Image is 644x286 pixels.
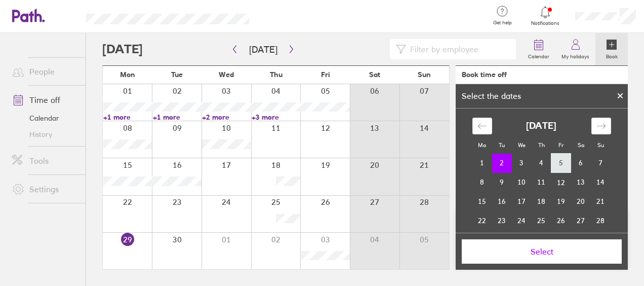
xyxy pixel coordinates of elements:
span: Thu [270,70,283,79]
div: Calendar [461,109,622,262]
td: Tuesday, September 23, 2025 [492,211,512,231]
td: Wednesday, September 24, 2025 [512,211,532,231]
td: Selected. Tuesday, September 2, 2025 [492,154,512,173]
span: Get help [486,20,519,26]
a: Time off [4,90,86,110]
span: Wed [219,70,234,79]
span: Tue [171,70,183,79]
a: +3 more [252,113,300,122]
td: Monday, September 15, 2025 [472,192,492,211]
td: Thursday, September 4, 2025 [532,154,551,173]
a: Calendar [522,33,555,65]
td: Monday, September 1, 2025 [472,154,492,173]
span: Select [469,247,615,256]
td: Monday, September 29, 2025 [472,231,492,250]
td: Sunday, September 21, 2025 [591,192,611,211]
a: Settings [4,179,86,199]
td: Tuesday, September 30, 2025 [492,231,512,250]
td: Monday, September 8, 2025 [472,173,492,192]
small: Sa [578,141,584,149]
td: Sunday, September 14, 2025 [591,173,611,192]
a: +1 more [153,113,202,122]
strong: [DATE] [526,121,556,131]
a: +1 more [103,113,152,122]
input: Filter by employee [406,40,510,59]
td: Friday, September 12, 2025 [551,173,571,192]
td: Tuesday, September 16, 2025 [492,192,512,211]
td: Thursday, September 25, 2025 [532,211,551,231]
a: History [4,126,86,142]
span: Sun [418,70,431,79]
small: Mo [478,141,486,149]
label: Book [600,51,624,60]
td: Friday, September 26, 2025 [551,211,571,231]
a: Book [595,33,628,65]
small: We [518,141,526,149]
div: Move backward to switch to the previous month. [472,118,492,134]
label: Calendar [522,51,555,60]
span: Notifications [529,20,562,26]
td: Sunday, September 7, 2025 [591,154,611,173]
label: My holidays [555,51,595,60]
small: Su [597,141,604,149]
span: Mon [120,70,135,79]
span: Sat [369,70,380,79]
td: Wednesday, September 10, 2025 [512,173,532,192]
div: Book time off [462,70,507,79]
small: Th [538,141,545,149]
small: Fr [558,141,563,149]
td: Saturday, September 27, 2025 [571,211,591,231]
a: People [4,61,86,82]
td: Saturday, September 13, 2025 [571,173,591,192]
span: Fri [321,70,330,79]
div: Select the dates [456,91,527,100]
td: Saturday, September 20, 2025 [571,192,591,211]
a: My holidays [555,33,595,65]
td: Wednesday, September 17, 2025 [512,192,532,211]
a: Calendar [4,110,86,126]
td: Wednesday, September 3, 2025 [512,154,532,173]
td: Monday, September 22, 2025 [472,211,492,231]
a: +2 more [202,113,251,122]
td: Thursday, September 18, 2025 [532,192,551,211]
a: Notifications [529,5,562,26]
div: Move forward to switch to the next month. [591,118,611,134]
td: Sunday, September 28, 2025 [591,211,611,231]
button: [DATE] [241,41,286,58]
td: Friday, September 19, 2025 [551,192,571,211]
a: Tools [4,151,86,171]
button: Select [462,239,622,264]
td: Saturday, September 6, 2025 [571,154,591,173]
td: Thursday, September 11, 2025 [532,173,551,192]
td: Tuesday, September 9, 2025 [492,173,512,192]
small: Tu [499,141,505,149]
td: Friday, September 5, 2025 [551,154,571,173]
